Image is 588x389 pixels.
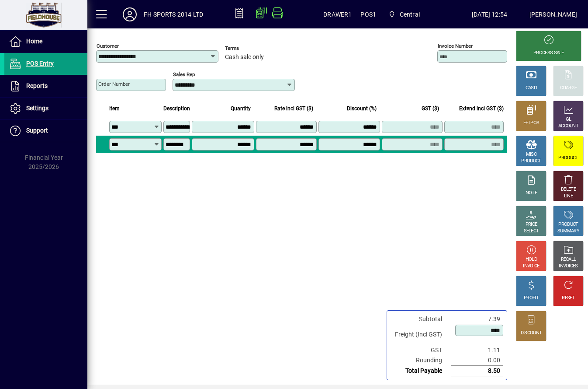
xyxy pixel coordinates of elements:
[526,190,537,196] div: NOTE
[391,314,451,324] td: Subtotal
[526,256,537,263] div: HOLD
[521,330,542,336] div: DISCOUNT
[116,7,144,22] button: Profile
[391,324,451,345] td: Freight (Incl GST)
[391,366,451,376] td: Total Payable
[4,98,87,119] a: Settings
[560,85,577,91] div: CHARGE
[26,38,42,45] span: Home
[561,186,576,193] div: DELETE
[438,43,473,49] mat-label: Invoice number
[347,104,377,113] span: Discount (%)
[450,7,529,21] span: [DATE] 12:54
[451,314,503,324] td: 7.39
[391,355,451,366] td: Rounding
[391,345,451,355] td: GST
[4,120,87,142] a: Support
[163,104,190,113] span: Description
[97,43,119,49] mat-label: Customer
[564,193,573,200] div: LINE
[529,7,577,21] div: [PERSON_NAME]
[26,60,54,67] span: POS Entry
[109,104,120,113] span: Item
[562,295,575,301] div: RESET
[558,155,578,161] div: PRODUCT
[521,158,541,165] div: PRODUCT
[526,221,537,228] div: PRICE
[557,228,579,235] div: SUMMARY
[422,104,439,113] span: GST ($)
[274,104,313,113] span: Rate incl GST ($)
[26,82,48,89] span: Reports
[566,116,571,123] div: GL
[533,50,564,56] div: PROCESS SALE
[400,7,420,21] span: Central
[559,263,578,270] div: INVOICES
[4,31,87,53] a: Home
[26,105,48,112] span: Settings
[459,104,504,113] span: Extend incl GST ($)
[561,256,576,263] div: RECALL
[385,7,423,22] span: Central
[323,7,352,21] span: DRAWER1
[451,366,503,376] td: 8.50
[225,54,264,61] span: Cash sale only
[231,104,251,113] span: Quantity
[360,7,376,21] span: POS1
[558,221,578,228] div: PRODUCT
[523,120,540,126] div: EFTPOS
[225,46,277,51] span: Terms
[98,81,130,87] mat-label: Order number
[523,263,539,270] div: INVOICE
[451,345,503,355] td: 1.11
[144,7,203,21] div: FH SPORTS 2014 LTD
[173,71,195,77] mat-label: Sales rep
[4,75,87,97] a: Reports
[451,355,503,366] td: 0.00
[558,123,578,130] div: ACCOUNT
[524,295,539,301] div: PROFIT
[524,228,539,235] div: SELECT
[526,151,536,158] div: MISC
[26,127,48,134] span: Support
[526,85,537,91] div: CASH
